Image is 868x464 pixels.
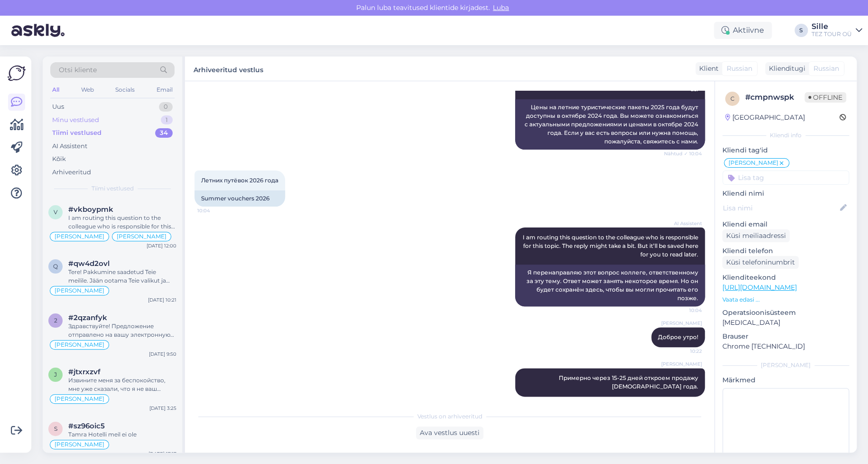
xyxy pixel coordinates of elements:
span: Летних путёвок 2026 года [201,177,278,184]
p: Chrome [TECHNICAL_ID] [722,341,849,351]
div: Uus [52,102,64,112]
span: #vkboypmk [68,205,113,214]
p: Kliendi nimi [722,189,849,199]
input: Lisa nimi [723,203,838,213]
span: Vestlus on arhiveeritud [417,412,482,421]
p: [MEDICAL_DATA] [722,318,849,328]
span: c [730,95,735,102]
p: Brauser [722,331,849,341]
span: #sz96oic5 [68,422,105,430]
div: Klienditugi [765,64,805,74]
input: Lisa tag [722,170,849,185]
span: Offline [804,92,846,103]
span: q [53,263,58,270]
div: Ava vestlus uuesti [416,426,483,439]
span: [PERSON_NAME] [729,160,778,166]
label: Arhiveeritud vestlus [194,62,263,75]
p: Kliendi email [722,219,849,229]
span: [PERSON_NAME] [117,234,166,239]
div: Arhiveeritud [52,168,91,177]
span: Tiimi vestlused [92,184,134,193]
span: Nähtud ✓ 10:04 [664,150,702,157]
span: AI Assistent [666,220,702,227]
span: j [54,371,57,378]
div: AI Assistent [52,142,87,151]
div: Tere! Pakkumine saadetud Teie meilile. Jään ootama Teie valikut ja broneerimissoovi andmetega. [68,268,176,285]
span: 10:22 [666,397,702,404]
div: Kliendi info [722,131,849,140]
p: Kliendi tag'id [722,145,849,155]
span: #jtxrxzvf [68,368,101,376]
span: Luba [490,3,512,12]
div: Tamra Hotelli meil ei ole [68,430,176,439]
span: [PERSON_NAME] [55,288,104,294]
div: Klient [695,64,719,74]
p: Märkmed [722,375,849,385]
span: I am routing this question to the colleague who is responsible for this topic. The reply might ta... [523,234,700,258]
div: Kõik [52,154,66,164]
p: Klienditeekond [722,273,849,283]
span: v [54,208,57,216]
div: TEZ TOUR OÜ [812,30,852,38]
span: Russian [727,64,752,74]
div: [GEOGRAPHIC_DATA] [725,113,805,123]
div: 34 [155,128,173,138]
div: Я перенаправляю этот вопрос коллеге, ответственному за эту тему. Ответ может занять некоторое вре... [515,265,705,306]
span: [PERSON_NAME] [661,320,702,327]
div: Email [155,84,175,96]
div: I am routing this question to the colleague who is responsible for this topic. The reply might ta... [68,214,176,231]
div: # cmpnwspk [745,92,804,103]
span: [PERSON_NAME] [661,360,702,368]
span: s [54,425,57,432]
div: Web [79,84,96,96]
span: 2 [54,317,57,324]
div: Aktiivne [714,22,772,39]
span: 10:04 [666,307,702,314]
div: Socials [113,84,137,96]
span: Доброе утро! [658,333,698,341]
div: 1 [161,115,173,125]
div: [DATE] 12:00 [147,242,176,249]
a: [URL][DOMAIN_NAME] [722,283,797,292]
div: Цены на летние туристические пакеты 2025 года будут доступны в октябре 2024 года. Вы можете ознак... [515,99,705,150]
div: Küsi meiliaadressi [722,229,790,242]
span: [PERSON_NAME] [55,234,104,239]
div: S [794,24,808,37]
div: Minu vestlused [52,115,99,125]
p: Vaata edasi ... [722,295,849,304]
div: [DATE] 9:50 [149,350,176,358]
span: [PERSON_NAME] [55,342,104,348]
div: [PERSON_NAME] [722,361,849,369]
div: [DATE] 17:17 [148,450,176,457]
p: Operatsioonisüsteem [722,308,849,318]
span: [PERSON_NAME] [55,442,104,447]
span: 10:22 [666,348,702,355]
div: All [50,84,61,96]
div: Sille [812,23,852,30]
div: Здравствуйте! Предложение отправлено на вашу электронную почту. Я жду вашего выбора и деталей ваш... [68,322,176,339]
div: Küsi telefoninumbrit [722,256,799,269]
p: Kliendi telefon [722,246,849,256]
span: Russian [813,64,839,74]
span: 10:04 [197,207,233,214]
span: Примерно через 15-25 дней откроем продажу [DEMOGRAPHIC_DATA] года. [559,374,700,390]
div: Tiimi vestlused [52,128,102,138]
a: SilleTEZ TOUR OÜ [812,23,862,38]
div: Summer vouchers 2026 [194,190,285,207]
div: [DATE] 3:25 [149,405,176,412]
div: Извините меня за беспокойство, мне уже сказали, что я не ваш клиент и не имею права пользоваться ... [68,376,176,393]
span: #qw4d2ovl [68,259,110,268]
span: Otsi kliente [59,65,97,75]
img: Askly Logo [8,64,26,82]
span: [PERSON_NAME] [55,396,104,402]
div: [DATE] 10:21 [148,296,176,303]
span: #2qzanfyk [68,313,107,322]
div: 0 [159,102,173,112]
